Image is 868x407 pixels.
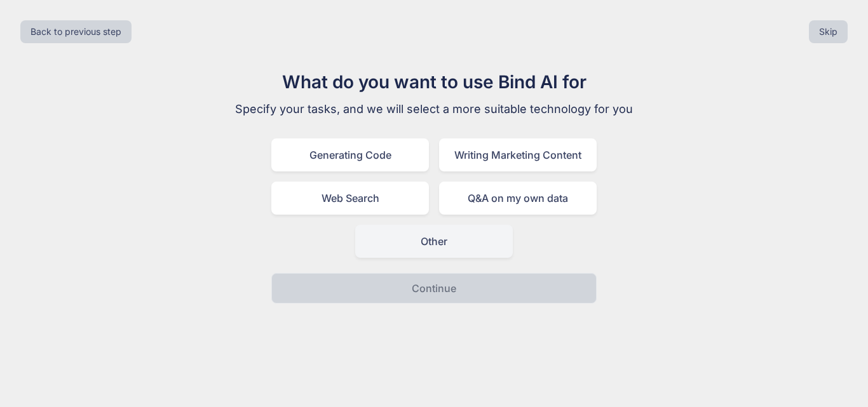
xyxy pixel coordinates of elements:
div: Web Search [271,182,429,215]
div: Writing Marketing Content [439,138,597,171]
p: Continue [412,281,456,296]
div: Generating Code [271,138,429,171]
button: Continue [271,273,597,304]
div: Q&A on my own data [439,182,597,215]
p: Specify your tasks, and we will select a more suitable technology for you [220,100,648,118]
div: Other [355,225,513,258]
h1: What do you want to use Bind AI for [220,69,648,95]
button: Skip [809,20,848,43]
button: Back to previous step [20,20,132,43]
